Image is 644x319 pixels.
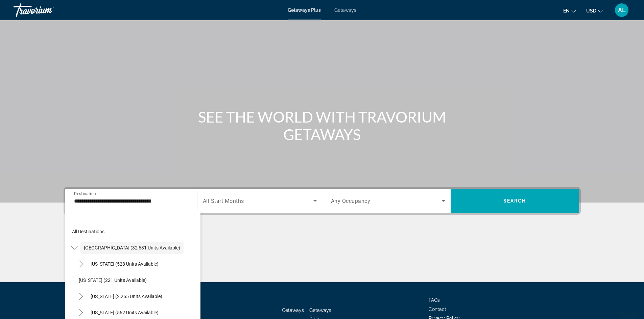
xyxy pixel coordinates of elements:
[65,189,579,213] div: Search widget
[563,8,570,14] span: en
[14,1,81,19] a: Travorium
[195,108,449,143] h1: SEE THE WORLD WITH TRAVORIUM GETAWAYS
[75,307,87,319] button: Toggle Colorado (562 units available)
[69,242,80,254] button: Toggle United States (32,631 units available)
[87,290,166,302] button: [US_STATE] (2,265 units available)
[503,198,526,204] span: Search
[91,310,159,315] span: [US_STATE] (562 units available)
[563,6,576,16] button: Change language
[84,245,180,250] span: [GEOGRAPHIC_DATA] (32,631 units available)
[75,274,200,286] button: [US_STATE] (221 units available)
[87,258,162,270] button: [US_STATE] (528 units available)
[72,229,104,234] span: All destinations
[429,297,440,303] a: FAQs
[74,191,96,196] span: Destination
[75,291,87,302] button: Toggle California (2,265 units available)
[69,225,200,238] button: All destinations
[75,258,87,270] button: Toggle Arizona (528 units available)
[429,307,446,312] a: Contact
[91,294,162,299] span: [US_STATE] (2,265 units available)
[451,189,579,213] button: Search
[617,292,639,314] iframe: Button to launch messaging window
[79,277,147,283] span: [US_STATE] (221 units available)
[282,308,304,313] a: Getaways
[613,3,630,17] button: User Menu
[331,198,371,204] span: Any Occupancy
[334,7,356,13] a: Getaways
[203,198,244,204] span: All Start Months
[91,261,159,267] span: [US_STATE] (528 units available)
[288,7,321,13] a: Getaways Plus
[586,6,603,16] button: Change currency
[80,242,184,254] button: [GEOGRAPHIC_DATA] (32,631 units available)
[618,7,626,14] span: AL
[87,307,162,319] button: [US_STATE] (562 units available)
[586,8,596,14] span: USD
